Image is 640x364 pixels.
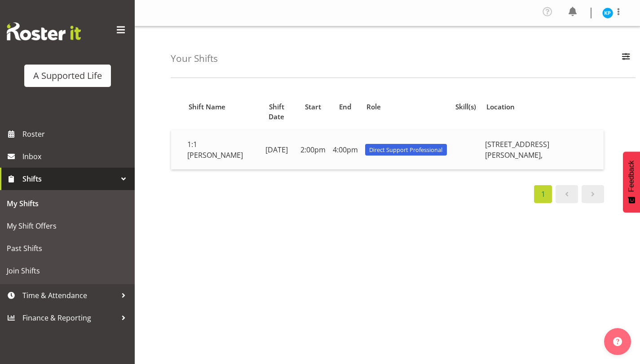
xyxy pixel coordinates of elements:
span: Time & Attendance [22,289,117,302]
span: Inbox [22,150,130,163]
span: Finance & Reporting [22,311,117,325]
span: Shifts [22,172,117,186]
img: Rosterit website logo [7,22,81,40]
a: My Shift Offers [2,215,132,237]
div: A Supported Life [33,69,102,82]
div: Role [366,102,445,112]
span: Feedback [627,160,636,192]
button: Feedback - Show survey [623,152,640,212]
td: 4:00pm [329,130,362,169]
div: Shift Date [261,102,292,122]
td: 2:00pm [297,130,329,169]
span: My Shifts [7,197,128,210]
div: Shift Name [189,102,251,112]
img: help-xxl-2.png [613,337,622,346]
button: Filter Employees [617,49,636,69]
a: My Shifts [2,192,132,215]
td: [DATE] [256,130,296,169]
div: End [334,102,356,112]
img: katy-pham11612.jpg [602,8,613,18]
span: Direct Support Professional [369,146,442,154]
td: [STREET_ADDRESS][PERSON_NAME], [481,130,604,169]
div: Skill(s) [455,102,476,112]
td: 1:1 [PERSON_NAME] [184,130,256,169]
a: Join Shifts [2,260,132,282]
span: Roster [22,127,130,141]
span: My Shift Offers [7,219,128,233]
span: Join Shifts [7,264,128,277]
div: Start [302,102,324,112]
h4: Your Shifts [171,53,218,64]
span: Past Shifts [7,242,128,255]
div: Location [486,102,598,112]
a: Past Shifts [2,237,132,260]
